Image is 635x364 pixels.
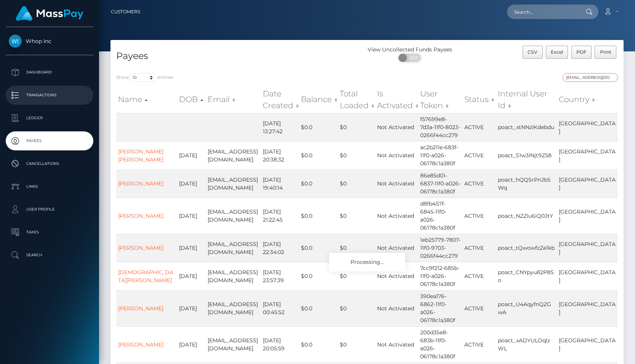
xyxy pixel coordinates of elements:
[557,169,618,198] td: [GEOGRAPHIC_DATA]
[418,169,463,198] td: 86e85d01-6837-11f0-a026-06178c1a380f
[299,113,338,141] td: $0.0
[9,112,90,124] p: Ledger
[418,234,463,262] td: 1eb25779-7807-11f0-9703-0266f44cc279
[338,141,375,169] td: $0
[418,113,463,141] td: f57699e8-7d3a-11f0-8023-0266f44cc279
[6,154,93,173] a: Cancellations
[551,49,563,55] span: Excel
[557,326,618,362] td: [GEOGRAPHIC_DATA]
[375,290,418,326] td: Not Activated
[546,46,568,59] button: Excel
[9,158,90,169] p: Cancellations
[261,86,299,113] th: Date Created: activate to sort column ascending
[557,113,618,141] td: [GEOGRAPHIC_DATA]
[338,86,375,113] th: Total Loaded: activate to sort column ascending
[299,141,338,169] td: $0.0
[496,262,557,290] td: poact_CNYpyu82P8So
[118,212,163,219] a: [PERSON_NAME]
[496,290,557,326] td: poact_U4AqyfnQZGwA
[338,169,375,198] td: $0
[6,223,93,242] a: Taxes
[9,227,90,238] p: Taxes
[261,141,299,169] td: [DATE] 20:38:32
[375,326,418,362] td: Not Activated
[418,290,463,326] td: 390ea176-6862-11f0-a026-06178c1a380f
[299,86,338,113] th: Balance: activate to sort column ascending
[338,262,375,290] td: $0
[299,326,338,362] td: $0.0
[496,326,557,362] td: poact_xADYULOqlzWL
[576,49,587,55] span: PDF
[375,262,418,290] td: Not Activated
[557,262,618,290] td: [GEOGRAPHIC_DATA]
[338,326,375,362] td: $0
[261,290,299,326] td: [DATE] 00:45:52
[9,67,90,78] p: Dashboard
[6,177,93,196] a: Links
[507,5,579,19] input: Search...
[418,198,463,234] td: d8fb457f-6845-11f0-a026-06178c1a380f
[261,262,299,290] td: [DATE] 23:57:39
[338,198,375,234] td: $0
[118,244,163,251] a: [PERSON_NAME]
[338,113,375,141] td: $0
[462,234,496,262] td: ACTIVE
[523,46,543,59] button: CSV
[177,326,206,362] td: [DATE]
[6,200,93,219] a: User Profile
[6,63,93,82] a: Dashboard
[299,290,338,326] td: $0.0
[206,234,261,262] td: [EMAIL_ADDRESS][DOMAIN_NAME]
[261,169,299,198] td: [DATE] 19:40:14
[418,86,463,113] th: User Token: activate to sort column ascending
[129,73,158,82] select: Showentries
[6,109,93,128] a: Ledger
[118,305,163,312] a: [PERSON_NAME]
[375,169,418,198] td: Not Activated
[206,262,261,290] td: [EMAIL_ADDRESS][DOMAIN_NAME]
[496,169,557,198] td: poact_hQQSrPnJb5Wq
[338,290,375,326] td: $0
[418,262,463,290] td: 7cc9f212-685b-11f0-a026-06178c1a380f
[557,198,618,234] td: [GEOGRAPHIC_DATA]
[206,326,261,362] td: [EMAIL_ADDRESS][DOMAIN_NAME]
[528,49,537,55] span: CSV
[299,169,338,198] td: $0.0
[9,35,22,48] img: Whop Inc
[375,86,418,113] th: Is Activated: activate to sort column ascending
[375,198,418,234] td: Not Activated
[571,46,592,59] button: PDF
[557,290,618,326] td: [GEOGRAPHIC_DATA]
[496,198,557,234] td: poact_NZZIu6iQ0JtY
[177,169,206,198] td: [DATE]
[462,326,496,362] td: ACTIVE
[375,113,418,141] td: Not Activated
[496,141,557,169] td: poact_S1w3INjt9Z58
[9,135,90,147] p: Payees
[557,234,618,262] td: [GEOGRAPHIC_DATA]
[177,262,206,290] td: [DATE]
[595,46,616,59] button: Print
[557,141,618,169] td: [GEOGRAPHIC_DATA]
[118,148,163,163] a: [PERSON_NAME] [PERSON_NAME]
[496,234,557,262] td: poact_tQwowfzZe1kb
[116,49,361,63] h4: Payees
[206,290,261,326] td: [EMAIL_ADDRESS][DOMAIN_NAME]
[206,198,261,234] td: [EMAIL_ADDRESS][DOMAIN_NAME]
[6,86,93,105] a: Transactions
[329,253,405,271] div: Processing...
[557,86,618,113] th: Country: activate to sort column ascending
[206,86,261,113] th: Email: activate to sort column ascending
[299,262,338,290] td: $0.0
[118,341,163,348] a: [PERSON_NAME]
[6,246,93,265] a: Search
[116,73,173,82] label: Show entries
[9,204,90,215] p: User Profile
[375,234,418,262] td: Not Activated
[16,6,83,21] img: MassPay Logo
[261,113,299,141] td: [DATE] 13:27:42
[177,234,206,262] td: [DATE]
[563,73,618,82] input: Search transactions
[403,54,422,62] span: OFF
[462,169,496,198] td: ACTIVE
